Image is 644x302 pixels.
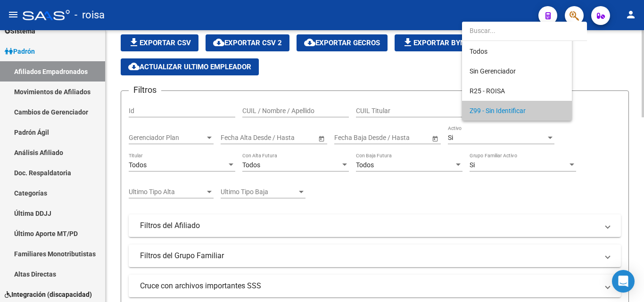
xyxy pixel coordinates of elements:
[470,107,526,114] span: Z99 - Sin Identificar
[470,87,505,95] span: R25 - ROISA
[612,270,635,293] div: Open Intercom Messenger
[470,67,516,75] span: Sin Gerenciador
[470,41,564,61] span: Todos
[462,21,587,41] input: dropdown search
